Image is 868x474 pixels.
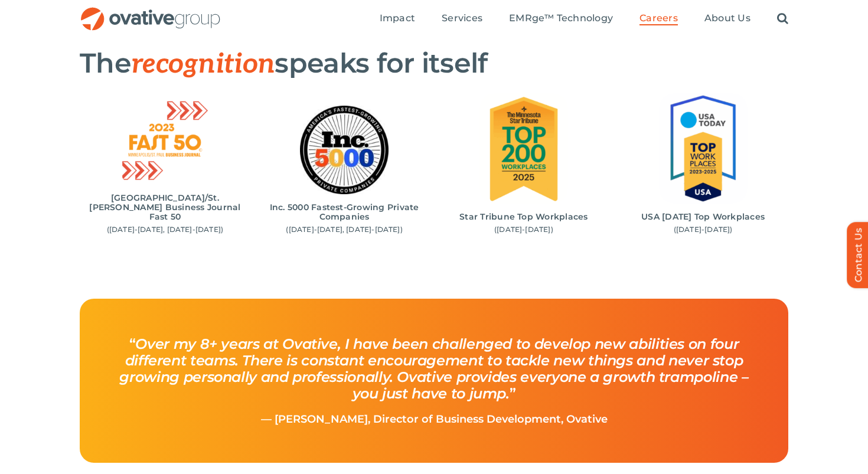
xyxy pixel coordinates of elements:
[442,225,606,234] p: ([DATE]-[DATE])
[442,212,606,221] h6: Star Tribune Top Workplaces
[262,225,427,234] p: ([DATE]-[DATE], [DATE]-[DATE])
[621,225,785,234] p: ([DATE]-[DATE])
[509,12,613,24] span: EMRge™ Technology
[119,335,748,402] i: Over my 8+ years at Ovative, I have been challenged to develop new abilities on four different te...
[107,414,761,426] p: — [PERSON_NAME], Director of Business Development, Ovative
[259,106,430,234] div: 2 / 4
[80,6,221,17] a: OG_Full_horizontal_RGB
[262,202,427,221] h6: Inc. 5000 Fastest-Growing Private Companies
[107,324,761,414] h4: “ ”
[442,12,482,25] a: Services
[639,12,678,24] span: Careers
[704,12,750,24] span: About Us
[439,93,609,235] div: 3 / 4
[777,12,788,25] a: Search
[442,12,482,24] span: Services
[83,225,247,234] p: ([DATE]-[DATE], [DATE]-[DATE])
[80,48,788,79] h2: The speaks for itself
[639,12,678,25] a: Careers
[380,12,415,25] a: Impact
[621,212,785,221] h6: USA [DATE] Top Workplaces
[83,193,247,221] h6: [GEOGRAPHIC_DATA]/St. [PERSON_NAME] Business Journal Fast 50
[131,48,275,81] span: recognition
[704,12,750,25] a: About Us
[509,12,613,25] a: EMRge™ Technology
[80,96,250,234] div: 1 / 4
[618,93,788,235] div: 4 / 4
[380,12,415,24] span: Impact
